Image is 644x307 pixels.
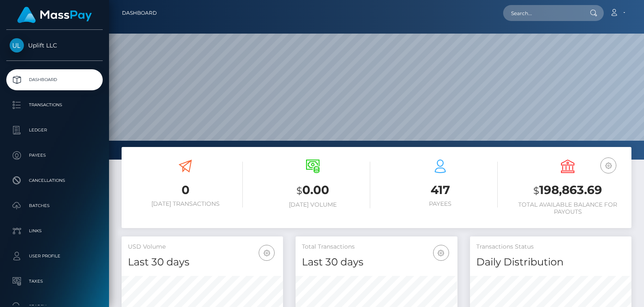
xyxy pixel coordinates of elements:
[10,99,99,111] p: Transactions
[122,4,157,22] a: Dashboard
[17,7,92,23] img: MassPay Logo
[10,38,24,52] img: Uplift LLC
[476,255,625,270] h4: Daily Distribution
[6,170,103,191] a: Cancellations
[510,201,625,215] h6: Total Available Balance for Payouts
[10,199,99,212] p: Batches
[383,200,498,207] h6: Payees
[503,5,582,21] input: Search...
[6,195,103,216] a: Batches
[6,120,103,141] a: Ledger
[10,225,99,237] p: Links
[128,182,243,198] h3: 0
[10,149,99,162] p: Payees
[255,201,370,208] h6: [DATE] Volume
[302,255,451,270] h4: Last 30 days
[6,69,103,90] a: Dashboard
[10,275,99,288] p: Taxes
[296,185,302,197] small: $
[255,182,370,199] h3: 0.00
[6,220,103,241] a: Links
[510,182,625,199] h3: 198,863.69
[128,200,243,207] h6: [DATE] Transactions
[6,94,103,115] a: Transactions
[6,271,103,292] a: Taxes
[10,174,99,187] p: Cancellations
[533,185,539,197] small: $
[10,124,99,136] p: Ledger
[6,246,103,267] a: User Profile
[10,73,99,86] p: Dashboard
[6,42,103,49] span: Uplift LLC
[383,182,498,198] h3: 417
[302,243,451,251] h5: Total Transactions
[128,255,277,270] h4: Last 30 days
[6,145,103,166] a: Payees
[10,250,99,262] p: User Profile
[476,243,625,251] h5: Transactions Status
[128,243,277,251] h5: USD Volume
